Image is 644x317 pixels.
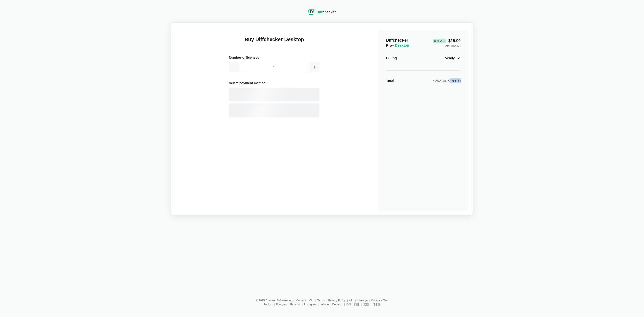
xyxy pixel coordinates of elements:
a: iManage [357,299,368,302]
a: Diffchecker logoDiffchecker [308,12,336,16]
span: $252.00 [433,79,446,83]
a: Italiano [320,303,329,306]
div: per month [433,38,461,48]
h1: Buy Diffchecker Desktop [229,36,319,49]
a: Terms [317,299,325,302]
a: Português [304,303,316,306]
a: English [263,303,272,306]
a: 日本語 [372,303,381,306]
a: Español [290,303,300,306]
a: 简体 [354,303,360,306]
a: 繁體 [363,303,369,306]
a: Contact [296,299,306,302]
li: © 2025 Checker Software Inc. [256,299,296,302]
img: Diffchecker logo [308,9,314,15]
strong: Total [386,79,394,83]
span: Pro [386,43,409,47]
a: Compare Text [371,299,388,302]
a: Privacy Policy [328,299,345,302]
h2: Number of licenses [229,55,319,60]
a: CLI [309,299,314,302]
div: Billing [386,56,397,61]
input: 1 [241,62,307,72]
a: API [349,299,353,302]
div: $180.00 [433,78,461,83]
a: हिन्दी [346,303,351,306]
a: Français [276,303,287,306]
div: checker [316,10,336,15]
span: + Desktop [392,43,409,47]
span: Diffchecker [386,38,408,42]
span: Diff [316,10,322,14]
h2: Select payment method [229,80,319,86]
a: Deutsch [332,303,342,306]
span: $15.00 [433,39,461,43]
div: 29 % Off [433,39,446,43]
